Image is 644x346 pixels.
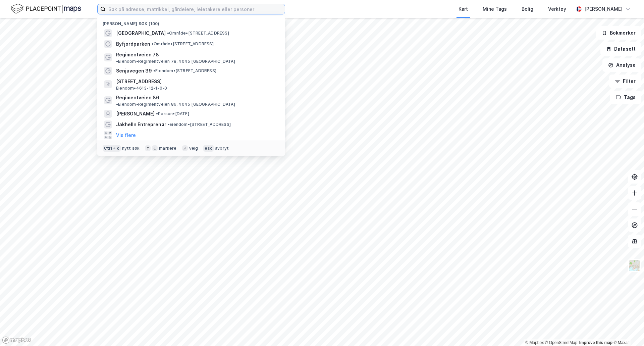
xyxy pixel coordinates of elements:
div: [PERSON_NAME] [584,5,623,13]
span: [PERSON_NAME] [116,110,155,118]
img: logo.f888ab2527a4732fd821a326f86c7f29.svg [11,3,81,15]
span: Eiendom • [STREET_ADDRESS] [153,68,216,73]
span: Regimentveien 86 [116,94,159,102]
span: • [116,59,118,64]
button: Vis flere [116,131,136,139]
div: velg [189,146,198,151]
iframe: Chat Widget [610,314,644,346]
span: Område • [STREET_ADDRESS] [152,41,214,47]
div: esc [203,145,214,152]
span: Regimentveien 78 [116,51,159,59]
span: • [168,122,170,127]
span: [GEOGRAPHIC_DATA] [116,29,166,37]
span: Eiendom • [STREET_ADDRESS] [168,122,231,127]
div: Ctrl + k [103,145,121,152]
span: [STREET_ADDRESS] [116,78,277,86]
span: • [167,31,169,36]
div: Kart [459,5,468,13]
span: • [152,41,154,46]
div: markere [159,146,176,151]
span: • [156,111,158,116]
div: [PERSON_NAME] søk (100) [97,16,285,28]
div: Mine Tags [483,5,507,13]
span: • [153,68,155,73]
div: Verktøy [548,5,566,13]
span: Eiendom • Regimentveien 86, 4045 [GEOGRAPHIC_DATA] [116,102,235,107]
span: Jakhelln Entreprenør [116,120,166,129]
input: Søk på adresse, matrikkel, gårdeiere, leietakere eller personer [106,4,285,14]
span: • [116,102,118,107]
div: Kontrollprogram for chat [610,314,644,346]
span: Eiendom • Regimentveien 78, 4045 [GEOGRAPHIC_DATA] [116,59,235,64]
div: avbryt [215,146,229,151]
span: Person • [DATE] [156,111,189,116]
span: Byfjordparken [116,40,150,48]
span: Senjavegen 39 [116,67,152,75]
div: nytt søk [122,146,140,151]
div: Bolig [522,5,533,13]
span: Område • [STREET_ADDRESS] [167,31,229,36]
span: Eiendom • 4613-12-1-0-0 [116,86,167,91]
